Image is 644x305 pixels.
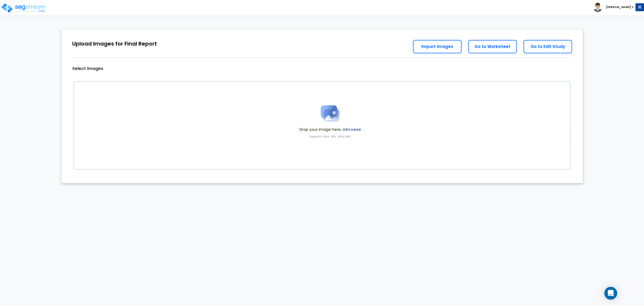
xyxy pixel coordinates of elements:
label: Select Images [72,66,103,72]
img: Upload Icon [317,100,343,127]
span: Drop your image here, or [299,127,361,132]
label: browse [346,127,361,132]
a: Go to Edit Study [524,40,572,53]
img: avatar.png [593,3,602,12]
a: Go to Worksheet [468,40,517,53]
img: logo_pro_r.png [1,3,46,13]
b: [PERSON_NAME] [606,5,631,9]
label: Supports: PNG, JPG, JPEG, HEIC [309,135,351,139]
div: Upload Images for Final Report [72,40,157,48]
a: Import Images [413,40,462,53]
div: Open Intercom Messenger [604,287,617,300]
